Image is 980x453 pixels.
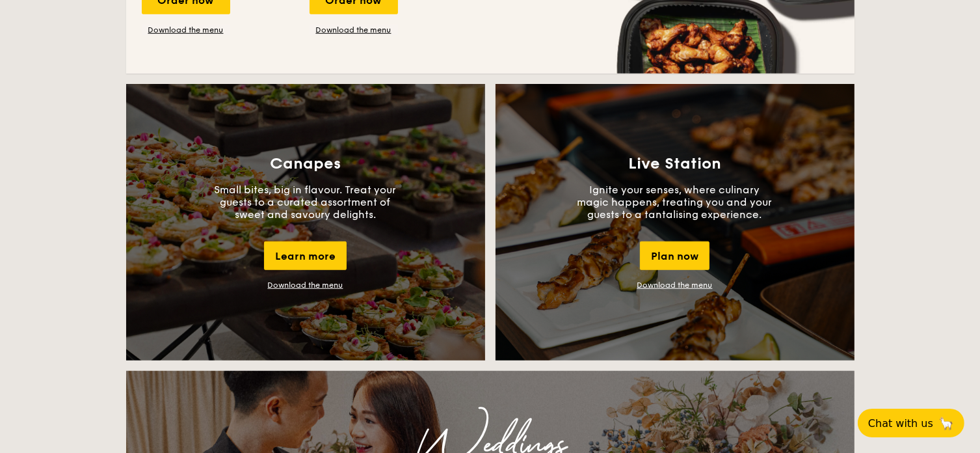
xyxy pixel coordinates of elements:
[310,25,398,35] a: Download the menu
[142,25,230,35] a: Download the menu
[637,281,713,290] a: Download the menu
[628,155,721,173] h3: Live Station
[270,155,341,173] h3: Canapes
[264,241,347,270] div: Learn more
[577,184,773,221] p: Ignite your senses, where culinary magic happens, treating you and your guests to a tantalising e...
[858,409,964,437] button: Chat with us🦙
[640,241,709,270] div: Plan now
[938,416,954,431] span: 🦙
[208,184,403,221] p: Small bites, big in flavour. Treat your guests to a curated assortment of sweet and savoury delig...
[868,417,933,430] span: Chat with us
[268,281,343,290] a: Download the menu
